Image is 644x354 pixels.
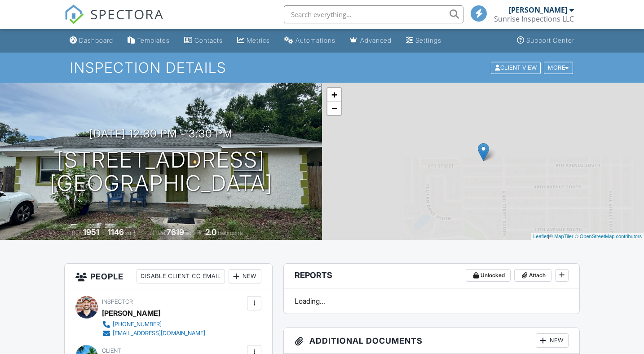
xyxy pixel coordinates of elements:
div: Advanced [360,36,392,44]
div: New [536,333,569,348]
a: Zoom in [327,88,341,102]
div: Contacts [194,36,223,44]
div: 1146 [108,227,124,237]
a: Leaflet [533,234,548,239]
a: Settings [402,32,445,49]
h1: Inspection Details [70,60,574,75]
div: [EMAIL_ADDRESS][DOMAIN_NAME] [113,330,205,337]
a: Contacts [181,32,226,49]
div: Sunrise Inspections LLC [494,14,574,23]
span: Client [102,347,121,354]
h3: Additional Documents [284,328,579,354]
div: 2.0 [205,227,216,237]
a: SPECTORA [64,12,164,31]
a: © MapTiler [549,234,573,239]
div: 7619 [167,227,184,237]
img: The Best Home Inspection Software - Spectora [64,4,84,24]
span: sq. ft. [125,230,138,236]
span: SPECTORA [90,4,164,23]
input: Search everything... [284,5,463,23]
div: 1951 [83,227,99,237]
span: Inspector [102,298,133,305]
span: sq.ft. [185,230,197,236]
a: © OpenStreetMap contributors [575,234,642,239]
div: Disable Client CC Email [137,269,225,283]
h3: [DATE] 12:30 pm - 3:30 pm [89,128,233,140]
div: Client View [491,62,541,74]
a: Advanced [346,32,395,49]
span: bathrooms [218,230,243,236]
div: Settings [415,36,441,44]
div: [PHONE_NUMBER] [113,321,162,328]
a: Automations (Basic) [281,32,339,49]
div: | [531,233,644,240]
a: Metrics [234,32,273,49]
a: Templates [124,32,173,49]
div: Dashboard [79,36,113,44]
div: [PERSON_NAME] [102,306,160,320]
h3: People [65,264,272,289]
a: Zoom out [327,102,341,115]
h1: [STREET_ADDRESS] [GEOGRAPHIC_DATA] [50,148,273,196]
a: Support Center [513,32,578,49]
div: Metrics [247,36,270,44]
a: [PHONE_NUMBER] [102,320,205,329]
div: Templates [137,36,170,44]
a: Dashboard [66,32,117,49]
span: Built [72,230,82,236]
span: Lot Size [146,230,165,236]
div: Support Center [526,36,574,44]
a: [EMAIL_ADDRESS][DOMAIN_NAME] [102,329,205,338]
div: Automations [296,36,335,44]
a: Client View [490,64,543,71]
div: New [229,269,261,283]
div: More [544,62,573,74]
div: [PERSON_NAME] [509,5,567,14]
